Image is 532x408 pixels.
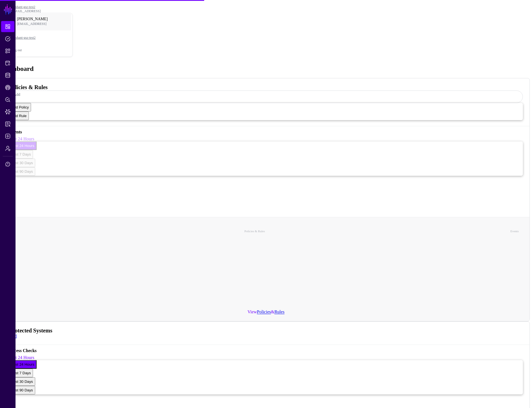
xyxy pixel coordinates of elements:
[9,377,35,386] button: Last 30 Days
[9,136,34,141] span: Last 24 Hours
[2,65,530,73] h2: Dashboard
[9,130,523,136] strong: Events
[11,114,27,118] span: Add Rule
[14,92,20,97] span: Add
[5,146,11,151] span: Admin
[9,394,523,407] div: 0
[5,97,11,102] span: Policy Lens
[9,327,523,334] h3: Protected Systems
[11,169,33,174] span: Last 90 Days
[1,82,14,93] a: CAEP Hub
[1,143,14,154] a: Admin
[11,36,56,40] span: prashant-gsz-test2
[9,150,33,159] button: Last 7 Days
[5,48,11,54] span: Snippets
[9,369,33,377] button: Last 7 Days
[11,161,33,165] span: Last 30 Days
[9,176,523,189] div: -
[9,167,35,176] button: Last 90 Days
[5,73,11,78] span: Identity Data Fabric
[5,24,11,29] span: Dashboard
[5,121,11,127] span: Reports
[257,309,271,314] a: Policies
[11,144,34,148] span: Last 24 Hours
[11,152,31,156] span: Last 7 Days
[1,58,14,69] a: Protected Systems
[5,60,11,66] span: Protected Systems
[9,355,34,360] span: Last 24 Hours
[1,118,14,130] a: Reports
[11,9,73,13] div: [EMAIL_ADDRESS]
[9,112,29,120] button: Add Rule
[9,103,31,112] button: Add Policy
[11,371,31,375] span: Last 7 Days
[11,48,72,52] div: Log out
[17,22,54,26] span: [EMAIL_ADDRESS]
[2,306,530,321] div: View &
[11,388,33,392] span: Last 90 Days
[5,109,11,115] span: Data Lens
[11,5,35,9] a: prashant-gsz-test2
[9,141,37,150] button: Last 24 Hours
[9,159,35,167] button: Last 30 Days
[1,33,14,44] a: Policies
[5,161,11,167] span: Support
[9,360,37,369] button: Last 24 Hours
[9,348,523,355] strong: Access Checks
[5,133,11,139] span: Logs
[1,94,14,105] a: Policy Lens
[1,21,14,32] a: Dashboard
[1,70,14,81] a: Identity Data Fabric
[11,29,72,47] a: prashant-gsz-test2
[503,221,526,241] th: Events
[11,362,34,366] span: Last 24 Hours
[9,84,523,91] h3: Policies & Rules
[6,221,503,241] th: Policies & Rules
[1,106,14,117] a: Data Lens
[3,3,13,16] a: SGNL
[11,105,29,109] span: Add Policy
[9,386,35,394] button: Last 90 Days
[5,85,11,90] span: CAEP Hub
[1,45,14,56] a: Snippets
[5,36,11,42] span: Policies
[274,309,284,314] a: Rules
[1,131,14,142] a: Logs
[11,379,33,384] span: Last 30 Days
[17,17,54,21] span: [PERSON_NAME]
